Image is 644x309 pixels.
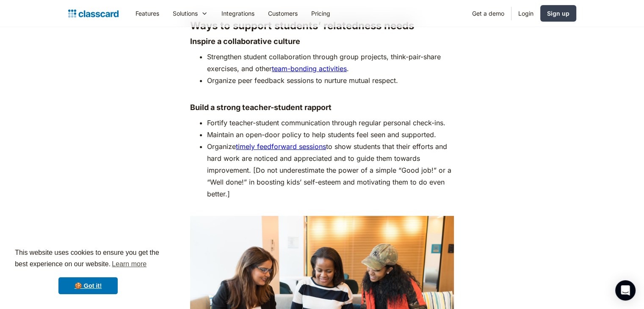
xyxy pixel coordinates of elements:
div: Solutions [173,9,198,18]
a: Features [129,4,166,23]
a: Pricing [304,4,337,23]
li: Organize peer feedback sessions to nurture mutual respect. [207,74,454,98]
a: Sign up [540,5,576,22]
div: Sign up [547,9,569,18]
li: Strengthen student collaboration through group projects, think-pair-share exercises, and other . [207,51,454,74]
span: This website uses cookies to ensure you get the best experience on our website. [15,248,161,270]
a: Customers [261,4,304,23]
a: learn more about cookies [111,258,148,270]
div: cookieconsent [7,240,169,302]
li: Maintain an open-door policy to help students feel seen and supported. [207,129,454,141]
a: dismiss cookie message [58,277,118,294]
a: home [68,8,119,19]
li: Fortify teacher-student communication through regular personal check-ins. [207,117,454,129]
strong: Inspire a collaborative culture [190,37,300,46]
div: Open Intercom Messenger [615,280,636,301]
a: Integrations [215,4,261,23]
a: team-bonding activities [272,64,347,73]
a: Get a demo [465,4,511,23]
a: timely feedforward sessions [236,142,326,151]
a: Login [511,4,540,23]
strong: Build a strong teacher-student rapport [190,103,332,112]
div: Solutions [166,4,215,23]
li: Organize to show students that their efforts and hard work are noticed and appreciated and to gui... [207,141,454,212]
